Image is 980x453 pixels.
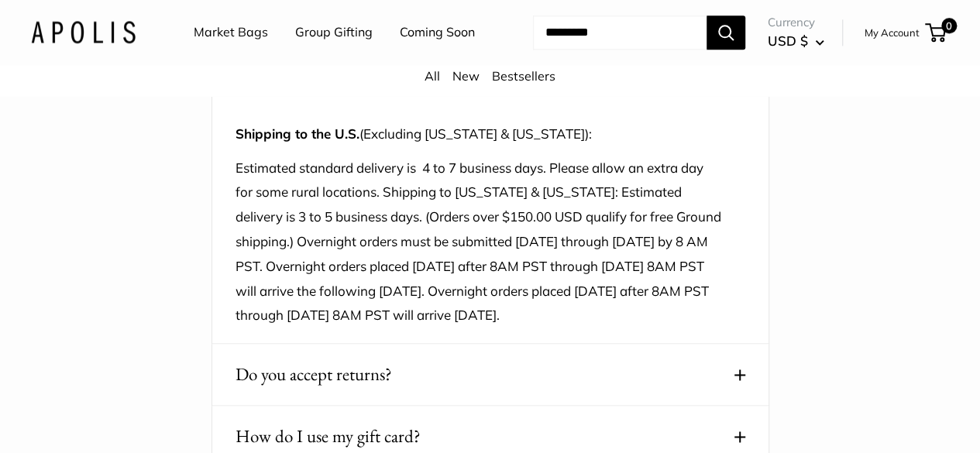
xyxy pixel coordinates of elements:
a: All [425,68,440,84]
a: Bestsellers [492,68,555,84]
p: Estimated standard delivery is 4 to 7 business days. Please allow an extra day for some rural loc... [236,156,722,328]
a: Coming Soon [400,21,475,44]
input: Search... [533,15,707,50]
span: USD $ [768,33,808,49]
p: (Excluding [US_STATE] & [US_STATE]): [236,122,722,146]
span: Currency [768,12,824,33]
a: New [452,68,480,84]
button: How do I use my gift card? [236,421,745,451]
a: Market Bags [194,21,268,44]
img: Apolis [31,21,136,43]
a: My Account [865,23,920,42]
span: 0 [941,18,957,33]
strong: Shipping to the U.S. [236,125,359,142]
a: 0 [927,23,946,42]
button: Do you accept returns? [236,359,745,390]
button: USD $ [768,29,824,53]
a: Group Gifting [295,21,373,44]
button: Search [707,15,745,50]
